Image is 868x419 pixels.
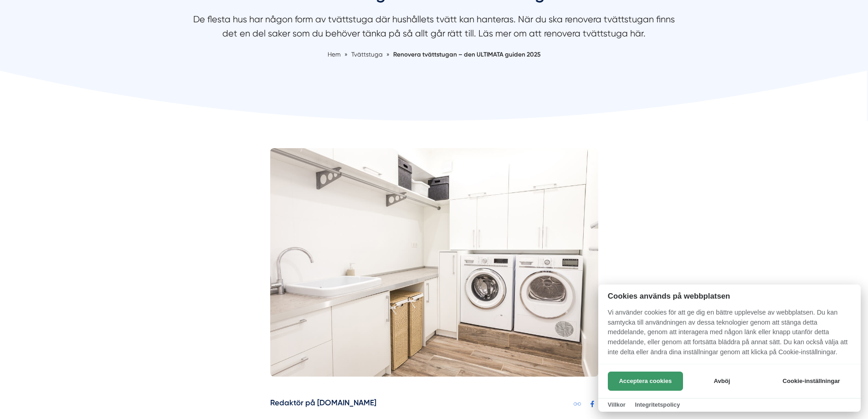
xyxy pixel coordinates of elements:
button: Acceptera cookies [608,372,683,391]
a: Villkor [608,401,626,408]
button: Avböj [686,372,758,391]
button: Cookie-inställningar [771,372,851,391]
h2: Cookies används på webbplatsen [598,292,861,300]
a: Integritetspolicy [635,401,680,408]
p: Vi använder cookies för att ge dig en bättre upplevelse av webbplatsen. Du kan samtycka till anvä... [598,308,861,363]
